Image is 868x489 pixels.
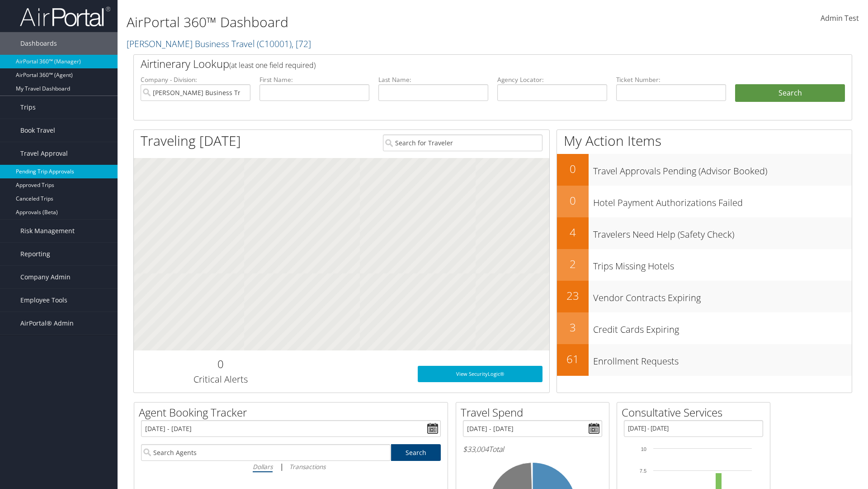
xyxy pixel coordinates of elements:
span: Reporting [20,243,50,265]
h3: Critical Alerts [141,373,300,386]
h3: Enrollment Requests [593,350,852,368]
h2: 0 [141,356,300,372]
a: Admin Test [821,5,859,33]
label: Last Name: [378,75,488,84]
a: 61Enrollment Requests [557,344,852,376]
a: Search [391,444,441,461]
span: Employee Tools [20,289,67,312]
label: Agency Locator: [497,75,607,84]
h2: 0 [557,161,589,177]
h2: 4 [557,225,589,240]
i: Transactions [289,462,325,471]
h3: Vendor Contracts Expiring [593,287,852,304]
a: 23Vendor Contracts Expiring [557,281,852,312]
a: 3Credit Cards Expiring [557,312,852,344]
h2: Travel Spend [461,405,609,420]
h1: AirPortal 360™ Dashboard [127,13,615,32]
h2: Agent Booking Tracker [139,405,448,420]
h2: 61 [557,351,589,367]
h2: 3 [557,320,589,335]
span: Admin Test [821,13,859,23]
span: Company Admin [20,266,71,288]
div: | [141,461,441,472]
label: Ticket Number: [616,75,726,84]
span: Dashboards [20,32,57,55]
label: First Name: [259,75,369,84]
a: View SecurityLogic® [418,366,542,382]
i: Dollars [253,462,273,471]
button: Search [735,84,845,102]
tspan: 10 [641,446,646,452]
h3: Credit Cards Expiring [593,319,852,336]
label: Company - Division: [141,75,250,84]
span: ( C10001 ) [257,38,292,50]
h3: Trips Missing Hotels [593,255,852,273]
h6: Total [463,444,602,454]
input: Search Agents [141,444,391,461]
h2: 2 [557,256,589,272]
h1: Traveling [DATE] [141,131,241,150]
h2: 23 [557,288,589,303]
a: 2Trips Missing Hotels [557,249,852,281]
img: airportal-logo.png [20,6,110,27]
span: , [ 72 ] [292,38,311,50]
a: 4Travelers Need Help (Safety Check) [557,217,852,249]
a: [PERSON_NAME] Business Travel [127,38,311,50]
span: Book Travel [20,119,55,142]
h2: 0 [557,193,589,208]
tspan: 7.5 [640,468,646,474]
span: Risk Management [20,220,75,242]
span: (at least one field required) [229,60,316,70]
h3: Travelers Need Help (Safety Check) [593,224,852,241]
span: Trips [20,96,36,119]
span: $33,004 [463,444,489,454]
h2: Airtinerary Lookup [141,56,785,72]
a: 0Travel Approvals Pending (Advisor Booked) [557,154,852,186]
h3: Hotel Payment Authorizations Failed [593,192,852,209]
a: 0Hotel Payment Authorizations Failed [557,186,852,217]
span: AirPortal® Admin [20,312,74,335]
h1: My Action Items [557,131,852,150]
span: Travel Approval [20,142,68,165]
h3: Travel Approvals Pending (Advisor Booked) [593,160,852,177]
h2: Consultative Services [622,405,770,420]
input: Search for Traveler [383,134,542,151]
